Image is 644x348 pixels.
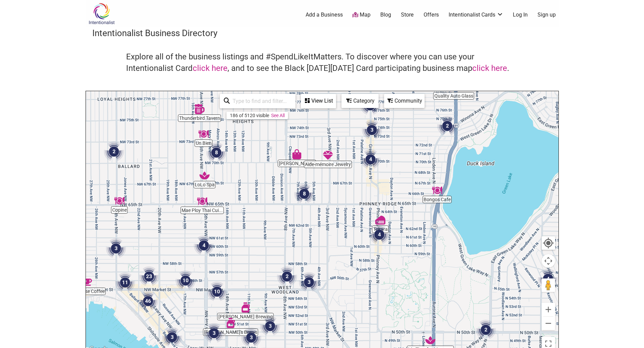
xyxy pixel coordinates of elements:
div: 8 [294,184,314,204]
img: Intentionalist [86,3,118,25]
a: Add a Business [306,11,343,19]
div: 3 [362,120,382,140]
div: 4 [369,224,389,245]
div: View List [302,95,335,107]
div: Stoup Brewing [240,302,251,313]
div: 186 of 5120 visible [230,113,269,118]
div: 2 [104,141,124,162]
button: Zoom out [542,317,555,330]
div: Filter by Community [384,94,425,108]
a: Sign up [538,11,556,19]
div: 3 [260,316,280,336]
a: Blog [380,11,391,19]
a: Map [352,11,371,19]
div: Tokara [375,215,385,225]
h3: Intentionalist Business Directory [92,27,552,39]
div: 11 [360,95,380,115]
a: Log In [513,11,528,19]
h4: Explore all of the business listings and #SpendLikeItMatters. To discover where you can use your ... [126,51,518,74]
div: 46 [138,291,158,311]
div: 10 [207,282,227,302]
div: Community [385,95,424,107]
div: 3 [204,323,224,343]
div: 4 [360,149,381,169]
div: Type to search and filter [220,94,295,108]
div: 2 [277,266,297,287]
div: Anders [292,149,302,159]
div: 11 [115,272,135,293]
div: Firehouse Coffee [82,277,92,287]
div: 3 [162,327,182,347]
div: 2 [437,116,457,136]
div: 3 [106,238,126,259]
div: 2 [476,320,496,340]
div: 4 [538,269,558,289]
div: Copine [114,196,124,206]
div: Aide-mémoire Jewelry [323,150,333,160]
button: Drag Pegman onto the map to open Street View [542,278,555,292]
div: Bongos Cafe [432,185,442,195]
div: See a list of the visible businesses [301,94,336,108]
div: Category [342,95,378,107]
button: Map camera controls [542,254,555,268]
div: LoLo Spa [199,170,210,181]
button: Your Location [542,236,555,250]
div: 3 [299,272,319,292]
div: 8 [206,142,226,163]
div: Mae Ploy Thai Cuisine [197,196,207,206]
a: click here [193,63,228,73]
div: Filter by category [341,94,379,108]
button: Zoom in [542,303,555,316]
div: Thunderbird Tavern [194,104,205,114]
div: 3 [241,327,261,348]
a: Offers [424,11,439,19]
a: click here [472,63,507,73]
a: Intentionalist Cards [449,11,503,19]
div: 4 [194,235,214,256]
div: Reuben's Brews [225,318,236,328]
div: 10 [175,270,196,291]
a: See All [271,113,285,118]
input: Type to find and filter... [230,95,291,108]
div: My Time for Massage [425,335,435,345]
a: Store [401,11,414,19]
div: Un Bien [198,129,209,139]
div: 23 [139,266,159,287]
